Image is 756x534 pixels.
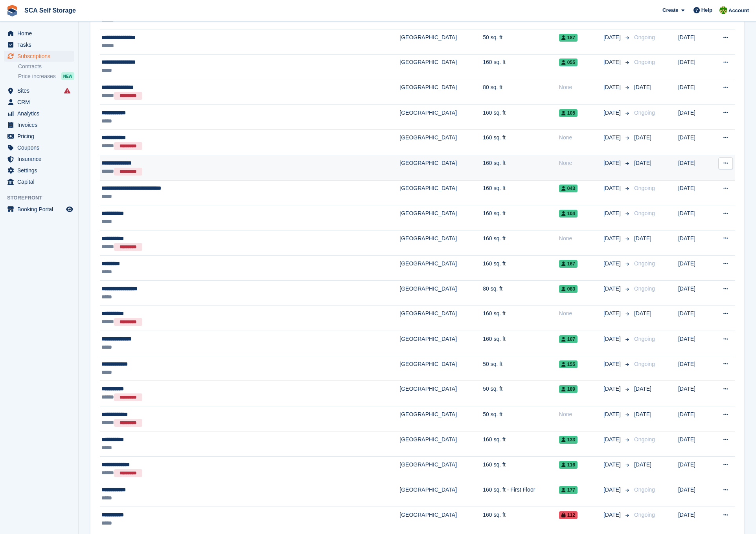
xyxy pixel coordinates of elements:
[603,385,622,393] span: [DATE]
[603,133,622,142] span: [DATE]
[603,511,622,519] span: [DATE]
[483,331,559,356] td: 160 sq. ft
[18,72,74,80] a: Price increases NEW
[634,486,655,493] span: Ongoing
[399,280,483,305] td: [GEOGRAPHIC_DATA]
[399,180,483,205] td: [GEOGRAPHIC_DATA]
[483,482,559,507] td: 160 sq. ft - First Floor
[65,205,74,214] a: Preview store
[678,507,711,532] td: [DATE]
[399,356,483,381] td: [GEOGRAPHIC_DATA]
[559,210,578,218] span: 104
[559,133,603,142] div: None
[483,104,559,130] td: 160 sq. ft
[603,260,622,268] span: [DATE]
[603,285,622,293] span: [DATE]
[17,28,64,39] span: Home
[634,411,651,417] span: [DATE]
[701,6,712,14] span: Help
[399,104,483,130] td: [GEOGRAPHIC_DATA]
[678,457,711,482] td: [DATE]
[17,204,64,215] span: Booking Portal
[559,511,578,519] span: 112
[17,108,64,119] span: Analytics
[559,185,578,192] span: 043
[4,97,74,108] a: menu
[4,131,74,142] a: menu
[399,29,483,55] td: [GEOGRAPHIC_DATA]
[4,39,74,50] a: menu
[634,336,655,342] span: Ongoing
[483,356,559,381] td: 50 sq. ft
[483,432,559,457] td: 160 sq. ft
[399,482,483,507] td: [GEOGRAPHIC_DATA]
[4,165,74,176] a: menu
[634,436,655,443] span: Ongoing
[483,79,559,105] td: 80 sq. ft
[399,406,483,432] td: [GEOGRAPHIC_DATA]
[634,285,655,292] span: Ongoing
[483,280,559,305] td: 80 sq. ft
[399,130,483,155] td: [GEOGRAPHIC_DATA]
[17,165,64,176] span: Settings
[399,457,483,482] td: [GEOGRAPHIC_DATA]
[678,406,711,432] td: [DATE]
[678,356,711,381] td: [DATE]
[17,142,64,153] span: Coupons
[559,410,603,419] div: None
[4,176,74,187] a: menu
[559,109,578,117] span: 105
[603,486,622,494] span: [DATE]
[634,160,651,166] span: [DATE]
[603,33,622,42] span: [DATE]
[603,435,622,444] span: [DATE]
[559,360,578,368] span: 155
[18,73,56,80] span: Price increases
[18,63,74,70] a: Contracts
[678,29,711,55] td: [DATE]
[399,507,483,532] td: [GEOGRAPHIC_DATA]
[399,381,483,406] td: [GEOGRAPHIC_DATA]
[483,180,559,205] td: 160 sq. ft
[4,154,74,165] a: menu
[559,486,578,494] span: 177
[678,381,711,406] td: [DATE]
[634,310,651,316] span: [DATE]
[728,7,749,15] span: Account
[483,54,559,79] td: 160 sq. ft
[4,28,74,39] a: menu
[4,119,74,130] a: menu
[559,285,578,293] span: 083
[678,205,711,230] td: [DATE]
[678,482,711,507] td: [DATE]
[634,134,651,141] span: [DATE]
[603,209,622,218] span: [DATE]
[559,83,603,91] div: None
[603,234,622,243] span: [DATE]
[17,51,64,62] span: Subscriptions
[17,154,64,165] span: Insurance
[634,361,655,367] span: Ongoing
[559,436,578,444] span: 133
[559,309,603,318] div: None
[399,205,483,230] td: [GEOGRAPHIC_DATA]
[678,130,711,155] td: [DATE]
[399,432,483,457] td: [GEOGRAPHIC_DATA]
[61,72,74,80] div: NEW
[678,180,711,205] td: [DATE]
[634,110,655,116] span: Ongoing
[4,142,74,153] a: menu
[483,507,559,532] td: 160 sq. ft
[399,79,483,105] td: [GEOGRAPHIC_DATA]
[678,230,711,256] td: [DATE]
[559,234,603,243] div: None
[483,256,559,281] td: 160 sq. ft
[399,331,483,356] td: [GEOGRAPHIC_DATA]
[634,185,655,191] span: Ongoing
[17,119,64,130] span: Invoices
[559,59,578,66] span: 055
[4,85,74,96] a: menu
[678,155,711,180] td: [DATE]
[64,88,70,94] i: Smart entry sync failures have occurred
[603,159,622,167] span: [DATE]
